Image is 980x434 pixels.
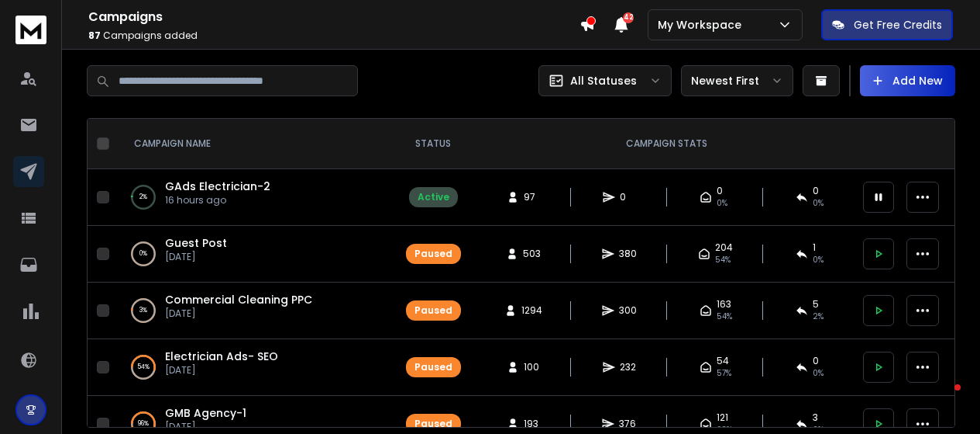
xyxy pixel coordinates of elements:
[717,298,731,311] span: 163
[139,189,147,205] p: 2 %
[521,304,542,317] span: 1294
[88,30,579,42] p: Campaigns added
[623,12,634,23] span: 42
[717,367,731,380] span: 57 %
[165,292,312,307] a: Commercial Cleaning PPC
[715,241,733,254] span: 204
[165,179,270,194] a: GAds Electrician-2
[414,418,452,430] div: Paused
[88,29,101,42] span: 87
[138,416,149,432] p: 96 %
[115,339,387,396] td: 54%Electrician Ads- SEO[DATE]
[813,254,824,266] span: 0 %
[165,194,270,207] p: 16 hours ago
[414,361,452,373] div: Paused
[821,9,953,40] button: Get Free Credits
[813,185,819,197] span: 0
[115,169,387,226] td: 2%GAds Electrician-216 hours ago
[715,254,731,266] span: 54 %
[620,361,636,373] span: 232
[524,418,539,430] span: 193
[813,367,824,380] span: 0 %
[813,298,819,311] span: 5
[165,364,278,377] p: [DATE]
[418,191,449,203] div: Active
[524,191,539,203] span: 97
[619,418,636,430] span: 376
[923,380,961,418] iframe: Intercom live chat
[524,361,539,373] span: 100
[15,16,46,44] img: logo
[619,248,637,260] span: 380
[165,349,278,364] a: Electrician Ads- SEO
[137,359,150,375] p: 54 %
[813,311,824,323] span: 2 %
[115,119,387,169] th: CAMPAIGN NAME
[115,226,387,283] td: 0%Guest Post[DATE]
[813,355,819,367] span: 0
[165,235,227,251] a: Guest Post
[480,119,854,169] th: CAMPAIGN STATS
[620,191,635,203] span: 0
[813,411,818,424] span: 3
[387,119,480,169] th: STATUS
[717,311,732,323] span: 54 %
[717,197,727,210] span: 0%
[165,251,227,263] p: [DATE]
[860,65,955,96] button: Add New
[139,246,147,262] p: 0 %
[139,303,147,318] p: 3 %
[115,283,387,339] td: 3%Commercial Cleaning PPC[DATE]
[681,65,793,96] button: Newest First
[619,304,637,317] span: 300
[658,17,748,33] p: My Workspace
[717,185,723,197] span: 0
[854,17,942,33] p: Get Free Credits
[813,197,824,210] span: 0%
[717,411,728,424] span: 121
[165,307,312,320] p: [DATE]
[813,241,816,254] span: 1
[523,248,541,260] span: 503
[165,405,246,421] a: GMB Agency-1
[414,248,452,260] div: Paused
[717,355,729,367] span: 54
[165,421,246,433] p: [DATE]
[88,8,579,26] h1: Campaigns
[414,304,452,317] div: Paused
[570,73,637,89] p: All Statuses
